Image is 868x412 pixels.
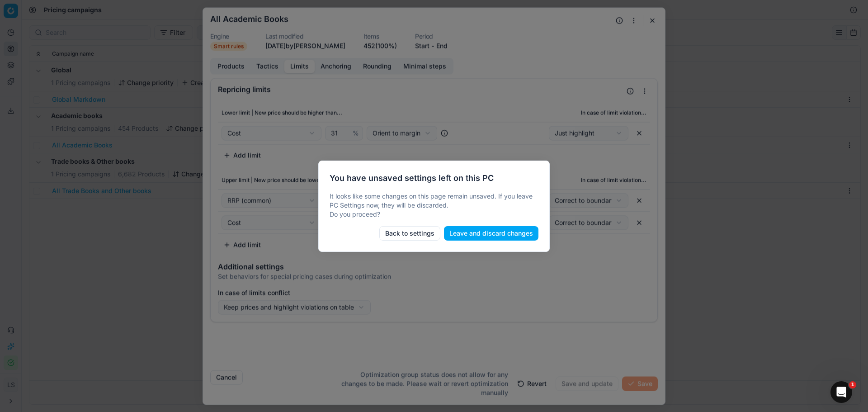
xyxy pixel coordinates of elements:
button: Back to settings [379,226,440,241]
h2: You have unsaved settings left on this PC [330,172,538,185]
button: Leave and discard changes [444,226,538,241]
iframe: Intercom live chat [830,381,852,403]
span: It looks like some changes on this page remain unsaved. If you leave PC Settings now, they will b... [330,192,533,218]
span: 1 [849,381,856,388]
